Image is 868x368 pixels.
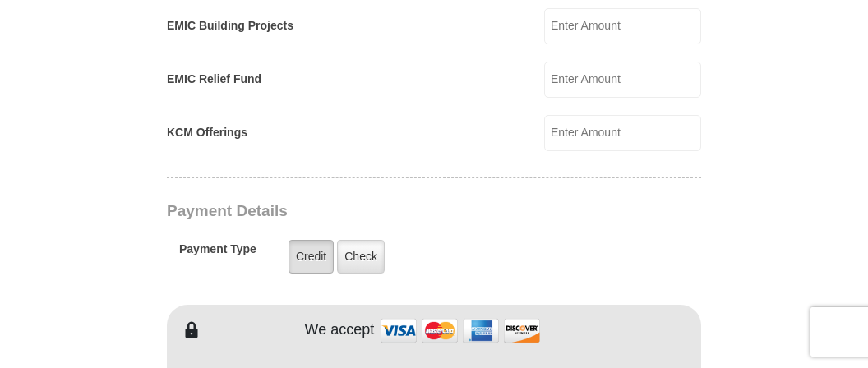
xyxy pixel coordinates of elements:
[179,242,256,264] h5: Payment Type
[544,115,701,151] input: Enter Amount
[378,313,542,348] img: credit cards accepted
[167,124,247,141] label: KCM Offerings
[289,240,334,274] label: Credit
[337,240,385,274] label: Check
[544,8,701,44] input: Enter Amount
[167,202,586,221] h3: Payment Details
[167,71,261,88] label: EMIC Relief Fund
[167,17,293,34] label: EMIC Building Projects
[305,321,375,339] h4: We accept
[544,62,701,98] input: Enter Amount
